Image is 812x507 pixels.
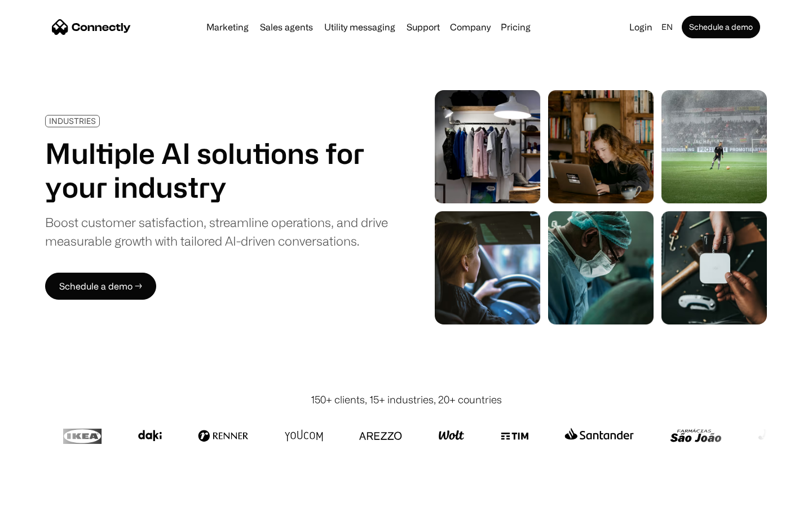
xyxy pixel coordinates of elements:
a: Sales agents [255,23,317,32]
div: en [661,19,673,35]
div: 150+ clients, 15+ industries, 20+ countries [311,392,502,407]
h1: Multiple AI solutions for your industry [45,136,388,204]
a: Marketing [202,23,253,32]
a: Utility messaging [320,23,400,32]
ul: Language list [23,487,68,503]
a: Schedule a demo → [45,273,156,300]
div: Company [450,19,491,35]
a: Support [402,23,444,32]
a: Pricing [496,23,535,32]
div: Boost customer satisfaction, streamline operations, and drive measurable growth with tailored AI-... [45,213,388,250]
aside: Language selected: English [11,486,68,503]
a: Login [625,19,657,35]
a: Schedule a demo [682,16,760,38]
div: INDUSTRIES [49,117,96,125]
